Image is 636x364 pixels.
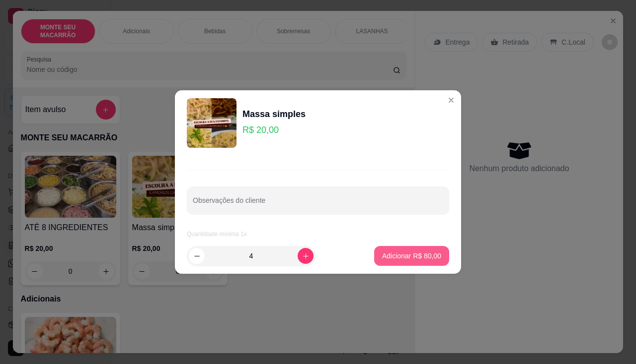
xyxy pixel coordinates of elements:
button: decrease-product-quantity [189,248,205,264]
button: increase-product-quantity [298,248,314,264]
button: Close [443,92,459,108]
article: Quantidade mínima 1x [187,230,449,238]
img: product-image [187,98,237,148]
p: Adicionar R$ 80,00 [382,251,441,261]
div: Massa simples [242,107,306,121]
button: Adicionar R$ 80,00 [374,246,449,266]
input: Observações do cliente [193,199,443,209]
p: R$ 20,00 [242,123,306,137]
